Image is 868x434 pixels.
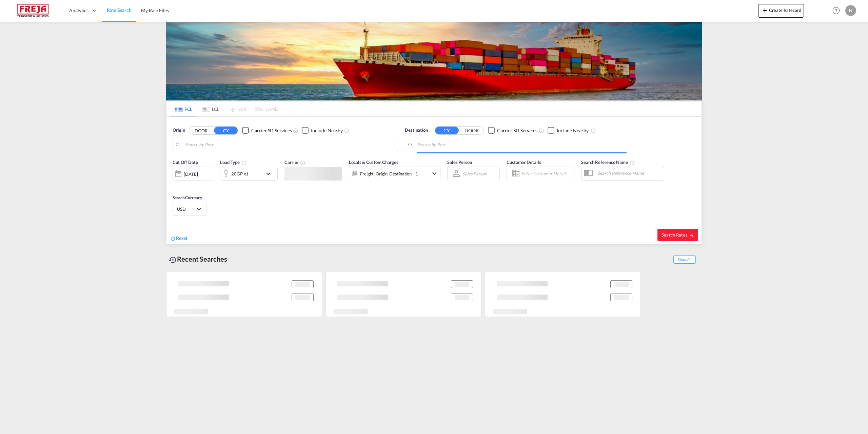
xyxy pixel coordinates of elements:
md-icon: icon-backup-restore [169,256,177,264]
span: Origin [173,127,185,134]
md-icon: Unchecked: Ignores neighbouring ports when fetching rates.Checked : Includes neighbouring ports w... [344,128,350,133]
input: Search by Port [417,140,627,150]
div: Recent Searches [166,251,230,267]
button: CY [214,127,238,134]
md-checkbox: Checkbox No Ink [242,127,292,134]
md-icon: Unchecked: Search for CY (Container Yard) services for all selected carriers.Checked : Search for... [293,128,298,133]
span: Reset [176,235,188,241]
input: Enter Customer Details [521,168,572,178]
img: 586607c025bf11f083711d99603023e7.png [10,3,56,18]
md-tab-item: FCL [170,101,197,116]
md-icon: icon-chevron-down [264,170,276,178]
button: Search Ratesicon-arrow-right [657,229,698,241]
span: Search Reference Name [581,159,635,165]
button: DOOR [189,127,213,134]
md-icon: Unchecked: Ignores neighbouring ports when fetching rates.Checked : Includes neighbouring ports w... [591,128,596,133]
button: CY [435,127,459,134]
button: icon-plus 400-fgCreate Ratecard [758,4,804,18]
img: LCL+%26+FCL+BACKGROUND.png [166,22,702,100]
input: Search Reference Name [594,168,664,178]
div: Include Nearby [311,127,343,134]
md-icon: icon-chevron-down [430,169,438,177]
span: Carrier [284,159,305,165]
span: Analytics [69,7,88,14]
div: 20GP x1 [231,169,249,178]
div: [DATE] [184,171,198,177]
span: Search Currency [173,195,202,200]
span: Rate Search [107,7,132,13]
button: DOOR [460,127,484,134]
input: Search by Port [185,140,394,150]
md-datepicker: Select [173,180,178,189]
div: N [845,5,856,16]
span: Customer Details [507,159,541,165]
md-icon: icon-plus 400-fg [761,6,769,14]
span: Load Type [220,159,247,165]
md-select: Sales Person [462,169,488,178]
md-tab-item: LCL [197,101,224,116]
md-icon: Your search will be saved by the below given name [630,160,635,166]
md-checkbox: Checkbox No Ink [488,127,537,134]
div: Freight Origin Destination Factory Stuffingicon-chevron-down [349,167,440,180]
span: Help [830,5,842,16]
div: Origin DOOR CY Checkbox No InkUnchecked: Search for CY (Container Yard) services for all selected... [166,117,702,244]
md-select: Select Currency: $ USDUnited States Dollar [176,204,203,214]
div: Help [830,5,845,17]
md-checkbox: Checkbox No Ink [302,127,343,134]
span: My Rate Files [141,7,169,13]
md-icon: Unchecked: Search for CY (Container Yard) services for all selected carriers.Checked : Search for... [539,128,544,133]
md-pagination-wrapper: Use the left and right arrow keys to navigate between tabs [170,101,278,116]
span: Search Rates [662,232,694,238]
div: Include Nearby [557,127,589,134]
div: Carrier SD Services [251,127,292,134]
div: icon-refreshReset [170,235,188,242]
span: Sales Person [447,159,472,165]
span: Cut Off Date [173,159,198,165]
md-icon: icon-information-outline [241,160,247,166]
span: Show All [673,255,696,264]
div: Carrier SD Services [497,127,537,134]
div: Freight Origin Destination Factory Stuffing [360,169,418,178]
div: [DATE] [173,167,213,181]
span: Destination [405,127,428,134]
md-icon: The selected Trucker/Carrierwill be displayed in the rate results If the rates are from another f... [300,160,305,166]
md-icon: icon-arrow-right [689,233,694,238]
div: 20GP x1icon-chevron-down [220,167,278,181]
md-icon: icon-refresh [170,235,176,242]
span: USD [177,206,196,212]
md-checkbox: Checkbox No Ink [548,127,589,134]
span: Locals & Custom Charges [349,159,398,165]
